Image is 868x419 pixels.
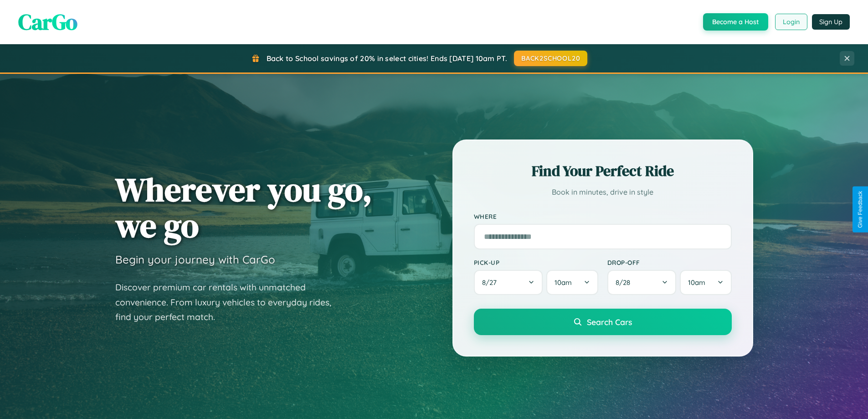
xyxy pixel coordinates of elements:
button: BACK2SCHOOL20 [514,51,587,66]
button: 8/28 [607,270,677,295]
div: Give Feedback [857,191,863,228]
span: CarGo [18,7,77,37]
span: Search Cars [587,317,632,327]
span: 8 / 27 [482,278,501,287]
button: 8/27 [474,270,543,295]
h2: Find Your Perfect Ride [474,161,732,181]
label: Where [474,212,732,220]
span: 10am [555,278,572,287]
button: Search Cars [474,309,732,335]
h1: Wherever you go, we go [115,171,372,243]
label: Drop-off [607,259,732,266]
button: Become a Host [703,13,768,31]
p: Discover premium car rentals with unmatched convenience. From luxury vehicles to everyday rides, ... [115,280,343,325]
button: 10am [680,270,731,295]
span: 8 / 28 [616,278,635,287]
span: 10am [688,278,705,287]
button: 10am [546,270,598,295]
button: Sign Up [812,14,850,30]
button: Login [775,14,807,30]
h3: Begin your journey with CarGo [115,253,275,266]
span: Back to School savings of 20% in select cities! Ends [DATE] 10am PT. [267,54,507,63]
p: Book in minutes, drive in style [474,186,732,199]
label: Pick-up [474,259,598,266]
